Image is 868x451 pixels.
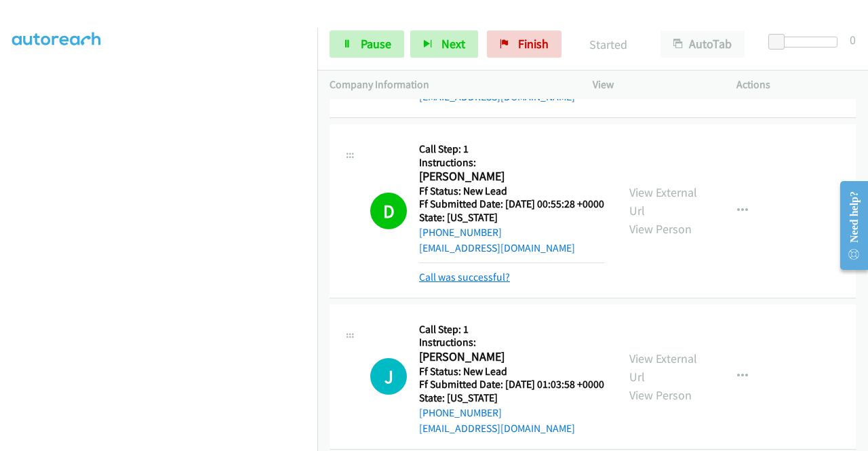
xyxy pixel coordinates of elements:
[419,184,604,198] h5: Ff Status: New Lead
[736,77,856,93] p: Actions
[330,77,568,93] p: Company Information
[419,422,575,435] a: [EMAIL_ADDRESS][DOMAIN_NAME]
[441,36,465,52] span: Next
[593,77,712,93] p: View
[419,406,502,419] a: [PHONE_NUMBER]
[330,31,404,58] a: Pause
[419,226,502,239] a: [PHONE_NUMBER]
[419,336,604,349] h5: Instructions:
[370,358,407,395] h1: J
[660,31,745,58] button: AutoTab
[419,211,604,224] h5: State: [US_STATE]
[518,36,549,52] span: Finish
[829,172,868,279] iframe: Resource Center
[419,391,604,405] h5: State: [US_STATE]
[580,35,636,54] p: Started
[419,241,575,254] a: [EMAIL_ADDRESS][DOMAIN_NAME]
[361,36,391,52] span: Pause
[419,271,510,283] a: Call was successful?
[629,184,697,218] a: View External Url
[419,142,604,156] h5: Call Step: 1
[775,37,837,47] div: Delay between calls (in seconds)
[419,197,604,211] h5: Ff Submitted Date: [DATE] 00:55:28 +0000
[629,351,697,385] a: View External Url
[419,323,604,336] h5: Call Step: 1
[629,221,692,237] a: View Person
[410,31,478,58] button: Next
[419,349,600,365] h2: [PERSON_NAME]
[370,358,407,395] div: The call is yet to be attempted
[419,169,600,184] h2: [PERSON_NAME]
[629,387,692,403] a: View Person
[850,31,856,49] div: 0
[487,31,561,58] a: Finish
[419,156,604,170] h5: Instructions:
[419,378,604,391] h5: Ff Submitted Date: [DATE] 01:03:58 +0000
[370,193,407,229] h1: D
[419,365,604,378] h5: Ff Status: New Lead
